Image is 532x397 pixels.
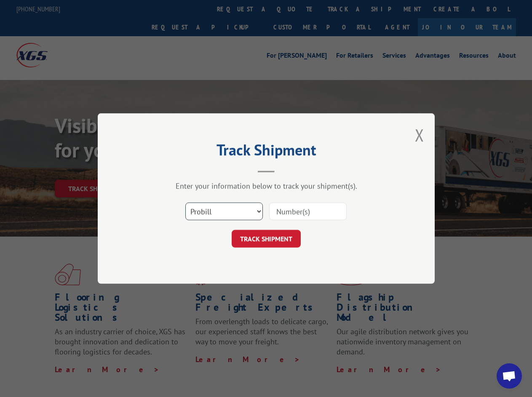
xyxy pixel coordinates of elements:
button: TRACK SHIPMENT [232,230,301,248]
button: Close modal [415,124,424,146]
div: Enter your information below to track your shipment(s). [140,181,393,191]
h2: Track Shipment [140,144,393,160]
div: Open chat [497,363,522,389]
input: Number(s) [269,202,347,220]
